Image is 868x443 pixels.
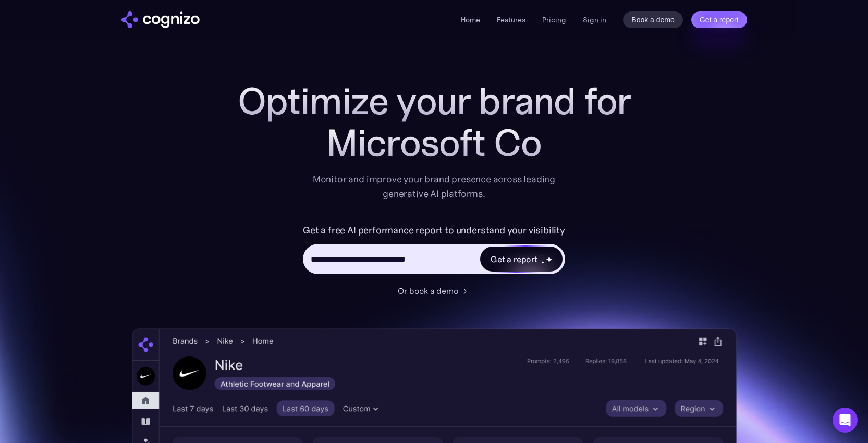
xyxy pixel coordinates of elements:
[691,11,747,28] a: Get a report
[542,15,566,24] a: Pricing
[121,11,200,28] a: home
[833,408,858,433] div: Open Intercom Messenger
[541,254,543,256] img: star
[479,245,564,273] a: Get a reportstarstarstar
[303,222,565,239] label: Get a free AI performance report to understand your visibility
[398,285,458,297] div: Or book a demo
[226,80,643,122] h1: Optimize your brand for
[306,172,563,201] div: Monitor and improve your brand presence across leading generative AI platforms.
[121,11,200,28] img: cognizo logo
[226,122,643,164] div: Microsoft Co
[546,256,553,263] img: star
[583,14,606,26] a: Sign in
[623,11,683,28] a: Book a demo
[398,285,471,297] a: Or book a demo
[497,15,525,24] a: Features
[461,15,480,24] a: Home
[541,261,545,264] img: star
[491,253,537,265] div: Get a report
[303,222,565,279] form: Hero URL Input Form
